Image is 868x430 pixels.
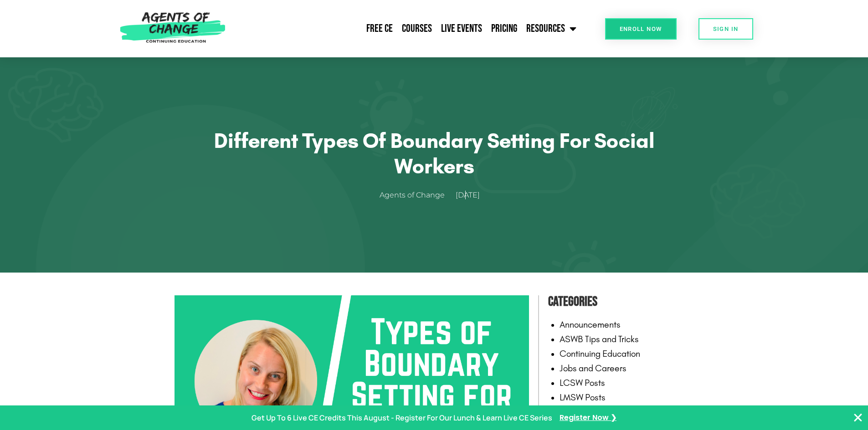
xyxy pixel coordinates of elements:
[456,189,489,202] a: [DATE]
[620,26,662,32] span: Enroll Now
[252,411,552,425] p: Get Up To 6 Live CE Credits This August - Register For Our Lunch & Learn Live CE Series
[713,26,739,32] span: SIGN IN
[456,191,480,199] time: [DATE]
[560,319,621,330] a: Announcements
[397,17,437,40] a: Courses
[560,348,640,359] a: Continuing Education
[548,291,694,313] h4: Categories
[380,189,445,202] span: Agents of Change
[853,412,863,423] button: Close Banner
[487,17,522,40] a: Pricing
[560,377,605,388] a: LCSW Posts
[560,363,627,374] a: Jobs and Careers
[560,411,616,425] a: Register Now ❯
[560,334,639,344] a: ASWB Tips and Tricks
[605,18,677,40] a: Enroll Now
[230,17,581,40] nav: Menu
[699,18,753,40] a: SIGN IN
[560,392,606,403] a: LMSW Posts
[522,17,581,40] a: Resources
[197,128,671,179] h1: Different Types of Boundary Setting for Social Workers
[380,189,454,202] a: Agents of Change
[362,17,397,40] a: Free CE
[437,17,487,40] a: Live Events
